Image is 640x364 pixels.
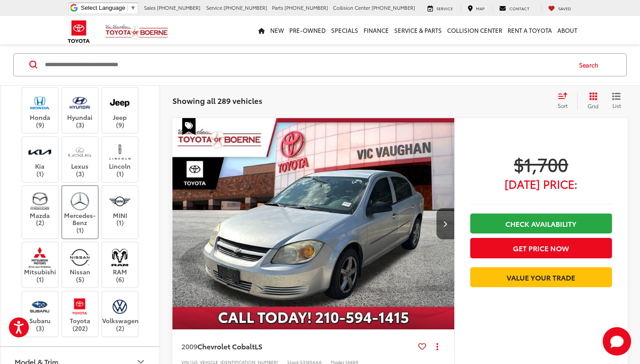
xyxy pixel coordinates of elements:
span: Sort [558,102,568,109]
a: About [555,16,580,44]
img: Vic Vaughan Toyota of Boerne in Boerne, TX) [28,92,52,113]
span: Saved [558,5,571,11]
a: Pre-Owned [287,16,328,44]
span: 2009 [181,341,197,351]
a: Check Availability [470,214,612,233]
span: [DATE] Price: [470,179,612,188]
img: Toyota [62,17,96,46]
img: Vic Vaughan Toyota of Boerne in Boerne, TX) [28,247,52,268]
a: 2009Chevrolet CobaltLS [181,341,415,351]
img: 2009 Chevrolet Cobalt LS [172,118,455,330]
a: New [268,16,287,44]
span: Grid [588,102,599,110]
label: Lincoln (1) [102,142,138,178]
button: Search [571,54,611,76]
button: List View [605,92,628,110]
span: [PHONE_NUMBER] [224,4,267,11]
a: Home [256,16,268,44]
label: MINI (1) [102,190,138,226]
label: Hyundai (3) [62,92,98,128]
label: Honda (9) [22,92,58,128]
a: My Saved Vehicles [541,5,578,12]
a: Specials [328,16,361,44]
span: Contact [509,5,529,11]
img: Vic Vaughan Toyota of Boerne in Boerne, TX) [108,92,132,113]
input: Search by Make, Model, or Keyword [44,54,571,75]
span: Collision Center [333,4,370,11]
a: Service [421,5,460,12]
a: Map [461,5,491,12]
label: Jeep (9) [102,92,138,128]
a: Contact [492,5,536,12]
img: Vic Vaughan Toyota of Boerne in Boerne, TX) [68,296,92,317]
span: Select Language [81,4,125,11]
span: LS [255,341,262,351]
div: 2009 Chevrolet Cobalt LS 0 [172,118,455,329]
a: Value Your Trade [470,267,612,287]
span: ​ [128,4,128,11]
img: Vic Vaughan Toyota of Boerne in Boerne, TX) [68,92,92,113]
span: Map [476,5,484,11]
a: Collision Center [444,16,505,44]
label: Subaru (3) [22,296,58,332]
label: Mazda (2) [22,190,58,226]
label: Nissan (5) [62,247,98,283]
span: [PHONE_NUMBER] [284,4,328,11]
button: Toggle Chat Window [603,327,631,356]
img: Vic Vaughan Toyota of Boerne in Boerne, TX) [108,142,132,162]
span: [PHONE_NUMBER] [372,4,415,11]
span: $1,700 [470,153,612,175]
span: Service [436,5,453,11]
img: Vic Vaughan Toyota of Boerne in Boerne, TX) [28,142,52,162]
img: Vic Vaughan Toyota of Boerne [105,24,168,40]
span: Service [206,4,222,11]
img: Vic Vaughan Toyota of Boerne in Boerne, TX) [68,190,92,211]
span: Chevrolet Cobalt [197,341,255,351]
button: Grid View [577,92,605,110]
a: Service & Parts: Opens in a new tab [392,16,444,44]
img: Vic Vaughan Toyota of Boerne in Boerne, TX) [68,247,92,268]
a: 2009 Chevrolet Cobalt LS2009 Chevrolet Cobalt LS2009 Chevrolet Cobalt LS2009 Chevrolet Cobalt LS [172,118,455,329]
label: Toyota (202) [62,296,98,332]
button: Next image [436,208,454,239]
img: Vic Vaughan Toyota of Boerne in Boerne, TX) [108,190,132,211]
span: Special [182,118,196,135]
label: Kia (1) [22,142,58,178]
img: Vic Vaughan Toyota of Boerne in Boerne, TX) [28,190,52,211]
button: Actions [430,338,445,354]
span: Showing all 289 vehicles [172,95,262,106]
img: Vic Vaughan Toyota of Boerne in Boerne, TX) [108,247,132,268]
label: Lexus (3) [62,142,98,178]
span: ▼ [130,4,136,11]
span: List [612,102,621,109]
img: Vic Vaughan Toyota of Boerne in Boerne, TX) [68,142,92,162]
button: Select sort value [553,92,577,110]
span: Parts [272,4,283,11]
label: Mitsubishi (1) [22,247,58,283]
label: Volkswagen (2) [102,296,138,332]
a: Rent a Toyota [505,16,555,44]
span: Sales [144,4,156,11]
span: dropdown dots [436,343,438,350]
a: Finance [361,16,392,44]
a: Select Language​ [81,4,136,11]
img: Vic Vaughan Toyota of Boerne in Boerne, TX) [28,296,52,317]
svg: Start Chat [603,327,631,356]
button: Get Price Now [470,238,612,258]
span: [PHONE_NUMBER] [157,4,200,11]
label: Mercedes-Benz (1) [62,190,98,234]
label: RAM (6) [102,247,138,283]
img: Vic Vaughan Toyota of Boerne in Boerne, TX) [108,296,132,317]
